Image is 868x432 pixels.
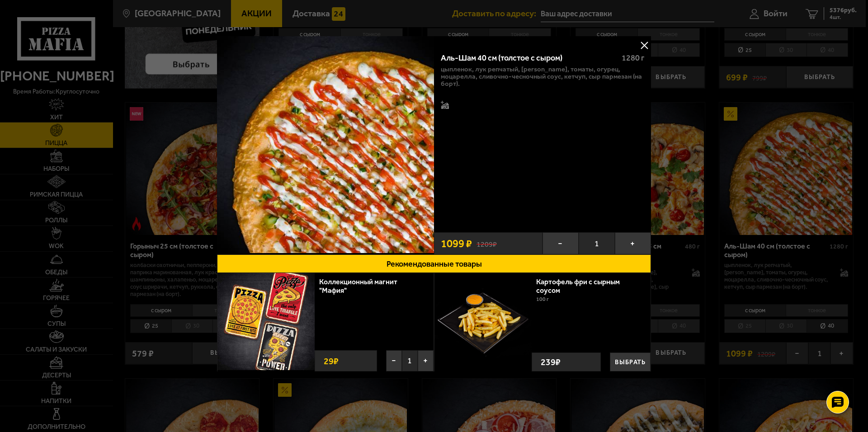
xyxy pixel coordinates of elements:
[217,36,434,253] img: Аль-Шам 40 см (толстое с сыром)
[321,352,341,370] strong: 29 ₽
[542,232,579,254] button: −
[622,53,644,63] span: 1280 г
[319,277,397,295] a: Коллекционный магнит "Мафия"
[418,350,434,371] button: +
[217,36,434,254] a: Аль-Шам 40 см (толстое с сыром)
[536,296,549,302] span: 100 г
[615,232,651,254] button: +
[579,232,615,254] span: 1
[441,66,644,87] p: цыпленок, лук репчатый, [PERSON_NAME], томаты, огурец, моцарелла, сливочно-чесночный соус, кетчуп...
[538,353,563,371] strong: 239 ₽
[441,238,472,249] span: 1099 ₽
[441,53,614,63] div: Аль-Шам 40 см (толстое с сыром)
[217,254,651,273] button: Рекомендованные товары
[402,350,418,371] span: 1
[386,350,402,371] button: −
[536,277,620,295] a: Картофель фри с сырным соусом
[610,352,651,371] button: Выбрать
[476,239,497,248] s: 1209 ₽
